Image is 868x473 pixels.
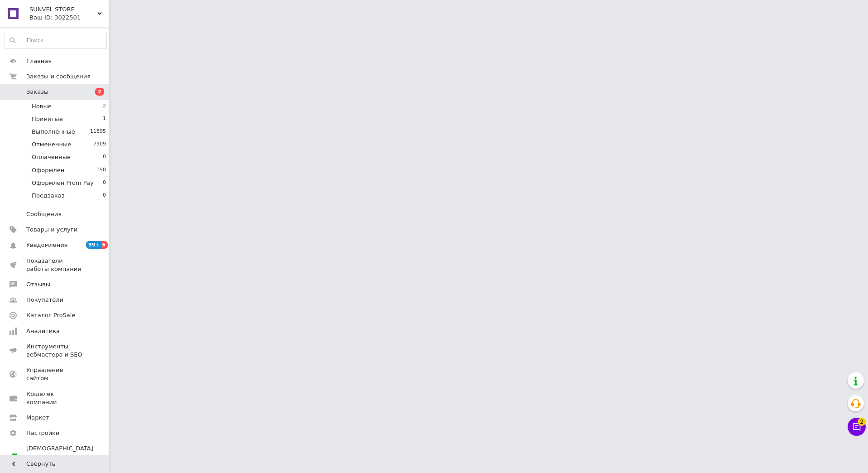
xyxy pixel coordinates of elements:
span: Оплаченные [32,153,71,161]
span: 6 [101,241,108,249]
span: 11895 [90,128,106,136]
span: 2 [95,88,104,96]
span: SUNVEL STORE [29,5,97,14]
span: Сообщения [26,210,62,218]
span: Выполненные [32,128,75,136]
span: Принятые [32,115,63,123]
span: 0 [103,192,106,200]
span: 0 [103,153,106,161]
span: Настройки [26,429,59,437]
span: Отмененные [32,140,71,149]
input: Поиск [5,32,106,48]
span: Каталог ProSale [26,311,75,319]
button: Чат с покупателем2 [848,418,866,436]
span: 0 [103,179,106,187]
span: Оформлен Prom Pay [32,179,94,187]
span: Оформлен [32,166,64,174]
span: Заказы [26,88,48,96]
span: 1 [103,115,106,123]
span: Уведомления [26,241,67,249]
div: Ваш ID: 3022501 [29,14,109,22]
span: 2 [103,102,106,111]
span: Заказы и сообщения [26,72,91,81]
span: Новые [32,102,52,111]
span: Маркет [26,414,49,422]
span: Аналитика [26,327,60,335]
span: Инструменты вебмастера и SEO [26,343,84,359]
span: Показатели работы компании [26,257,84,273]
span: Управление сайтом [26,366,84,382]
span: 7909 [93,140,106,149]
span: Предзаказ [32,192,65,200]
span: 99+ [86,241,101,249]
span: Товары и услуги [26,226,77,234]
span: [DEMOGRAPHIC_DATA] и счета [26,444,93,469]
span: Кошелек компании [26,390,84,406]
span: Отзывы [26,280,50,289]
span: 2 [858,418,866,426]
span: Главная [26,57,52,65]
span: 158 [96,166,106,174]
span: Покупатели [26,296,63,304]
